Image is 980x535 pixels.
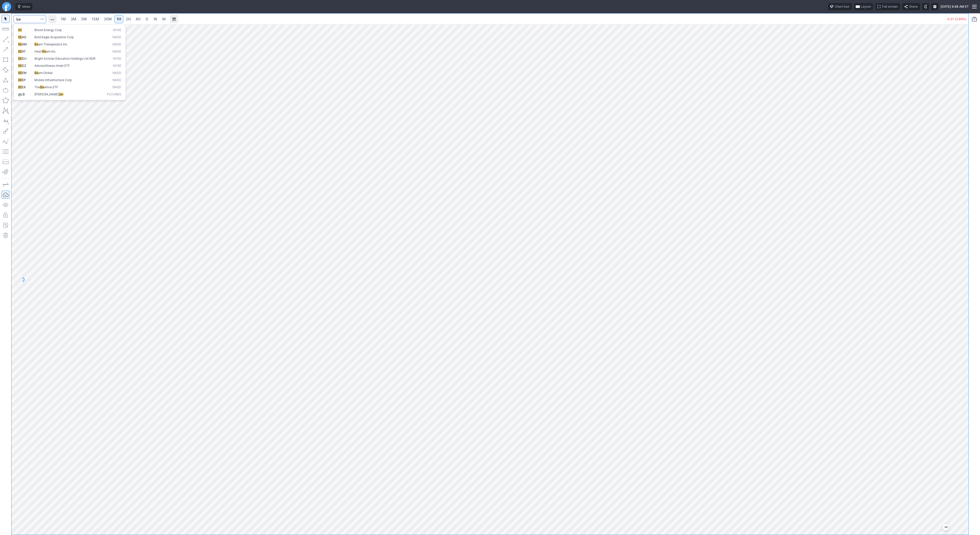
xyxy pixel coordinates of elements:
span: [DATE] 9:48 AM ET [940,4,969,9]
span: BE [18,42,22,46]
button: Rotated rectangle [2,66,10,74]
a: Finviz.com [2,2,11,11]
span: 30M [104,17,112,21]
span: 1M [61,17,66,21]
button: Share [902,3,920,10]
button: Triangle [2,76,10,84]
span: BE [18,28,22,32]
span: Bloom Energy Corp [34,28,62,32]
a: 30M [102,15,114,23]
button: Range [170,15,178,23]
span: BE [18,35,22,39]
span: The [34,85,40,89]
button: Mouse [2,15,10,23]
span: 4H [136,17,140,21]
button: Text [2,117,10,125]
span: 1H [117,17,121,21]
span: EX [22,85,26,89]
button: Measure [2,25,10,33]
button: Fibonacci retracements [2,147,10,156]
span: BE [18,71,22,75]
span: BE [18,64,22,68]
span: Futures [107,92,121,97]
span: NASD [113,35,121,40]
span: Share [909,4,918,9]
span: r [63,92,64,96]
span: 15M [92,17,99,21]
button: Brush [2,127,10,135]
button: Layout [854,3,873,10]
a: 5M [79,15,89,23]
span: @LB [18,92,25,96]
button: Drawing mode: Single [2,180,10,189]
span: DZ [22,64,26,68]
span: NYSE [113,28,121,32]
span: AdvisorShares Hotel ETF [34,64,70,68]
span: Be [34,42,38,46]
span: NYSE [113,64,121,68]
a: 1M [58,15,68,23]
span: Be [40,85,44,89]
span: ehive ETF [44,85,58,89]
button: Toggle dark mode [922,3,929,10]
span: M [162,17,166,21]
span: NASD [113,85,121,90]
span: BE [18,49,22,53]
p: -0.31 (2.99%) [946,18,966,21]
button: Rectangle [2,56,10,64]
button: Lock drawings [2,211,10,219]
span: 5M [81,17,87,21]
button: Line [2,35,10,43]
button: Arrow [2,45,10,54]
span: DU [22,57,27,60]
span: Be [34,71,38,75]
button: XABCD [2,107,10,115]
span: Chart tour [835,4,850,9]
span: Ideas [22,4,30,9]
span: EM [22,71,27,75]
span: Bright Scholar Education Holdings Ltd ADR [34,57,95,60]
span: am Therapeutics Inc [38,42,67,46]
button: Ellipse [2,86,10,94]
span: Layout [861,4,871,9]
span: BE [18,78,22,82]
button: Elliott waves [2,137,10,145]
button: Chart tour [828,3,852,10]
a: D [143,15,151,23]
button: Settings [931,3,938,10]
span: D [146,17,148,21]
span: 3M [71,17,76,21]
button: Ideas [15,3,32,10]
span: NYSE [113,57,121,61]
a: 2H [124,15,133,23]
span: [PERSON_NAME] [34,92,59,96]
span: Heart [34,49,42,53]
span: Full screen [882,4,898,9]
span: NASD [113,71,121,75]
button: Jump to the most recent bar [942,524,949,531]
button: Drawings Autosave: On [2,191,10,199]
button: Search [39,15,46,23]
a: 3M [68,15,79,23]
button: Hide drawings [2,201,10,209]
button: Add note [2,221,10,229]
a: W [151,15,160,23]
button: Interval [48,15,56,23]
span: EP [22,78,26,82]
span: am Global [38,71,53,75]
span: Be [42,49,46,53]
button: Full screen [875,3,900,10]
span: BE [18,57,22,60]
span: AG [22,35,26,39]
span: 2H [126,17,131,21]
button: Position [2,158,10,166]
span: AM [22,42,27,46]
input: Search [14,15,46,23]
span: NASD [113,49,121,54]
a: 4H [133,15,143,23]
span: BE [18,85,22,89]
span: Mobile Infrastructure Corp [34,78,72,82]
a: M [160,15,168,23]
span: AT [22,49,26,53]
div: Search [14,24,126,100]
